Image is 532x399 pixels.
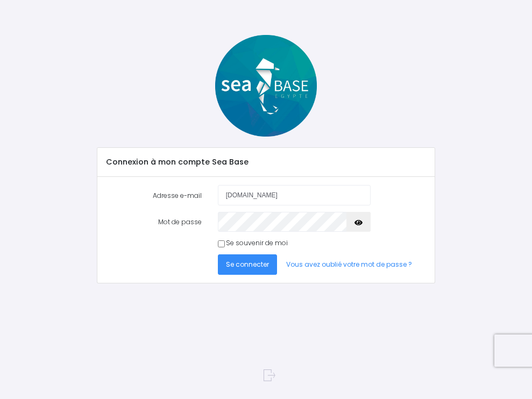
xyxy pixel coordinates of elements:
a: Vous avez oublié votre mot de passe ? [279,254,421,274]
span: Se connecter [226,260,269,269]
button: Se connecter [218,254,277,274]
div: Connexion à mon compte Sea Base [97,148,435,177]
label: Se souvenir de moi [226,238,288,248]
label: Mot de passe [97,212,210,232]
label: Adresse e-mail [97,185,210,205]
